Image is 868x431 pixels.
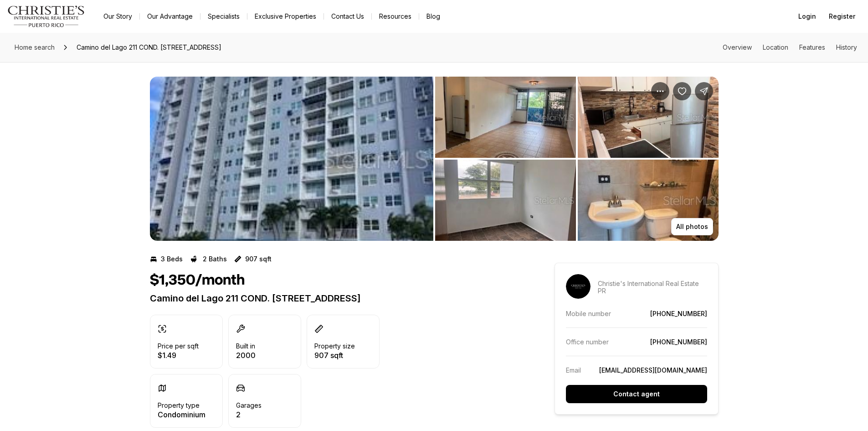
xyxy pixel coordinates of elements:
p: Contact agent [613,390,660,398]
button: View image gallery [150,77,433,241]
button: View image gallery [578,160,719,241]
span: Register [829,13,855,20]
button: Contact agent [566,385,707,403]
a: [EMAIL_ADDRESS][DOMAIN_NAME] [599,366,707,374]
a: Skip to: Location [763,43,788,51]
p: $1.49 [158,352,199,359]
p: 907 sqft [314,352,355,359]
button: Share Property: Camino del Lago 211 COND. LAGOS DEL NORTE #Apt. 211 [695,82,713,100]
p: Condominium [158,411,205,418]
h1: $1,350/month [150,272,245,289]
nav: Page section menu [723,44,857,51]
a: [PHONE_NUMBER] [650,310,707,317]
a: Our Advantage [140,10,200,23]
span: Login [798,13,816,20]
div: Listing Photos [150,77,719,241]
button: View image gallery [435,160,576,241]
p: Christie's International Real Estate PR [598,280,707,295]
p: Email [566,366,581,374]
p: 3 Beds [161,255,183,263]
button: Register [823,7,861,26]
p: 2000 [236,352,256,359]
li: 2 of 3 [435,77,719,241]
a: [PHONE_NUMBER] [650,338,707,346]
p: Price per sqft [158,343,199,350]
p: Camino del Lago 211 COND. [STREET_ADDRESS] [150,293,522,304]
a: Our Story [96,10,139,23]
a: Blog [419,10,447,23]
span: Camino del Lago 211 COND. [STREET_ADDRESS] [73,40,225,55]
button: View image gallery [578,77,719,158]
p: 2 [236,411,262,418]
span: Home search [15,43,55,51]
p: Property size [314,343,355,350]
p: All photos [676,223,708,230]
button: Login [793,7,822,26]
a: Home search [11,40,58,55]
p: Mobile number [566,310,611,317]
p: Office number [566,338,609,346]
a: Skip to: History [836,43,857,51]
button: All photos [671,218,713,235]
img: logo [7,5,85,27]
li: 1 of 3 [150,77,433,241]
a: Skip to: Overview [723,43,752,51]
p: 907 sqft [245,255,272,263]
a: Skip to: Features [799,43,825,51]
a: Resources [372,10,419,23]
p: Built in [236,343,255,350]
p: Property type [158,402,200,409]
button: Contact Us [324,10,371,23]
a: Exclusive Properties [247,10,324,23]
button: Save Property: Camino del Lago 211 COND. LAGOS DEL NORTE #Apt. 211 [673,82,691,100]
p: Garages [236,402,262,409]
button: View image gallery [435,77,576,158]
p: 2 Baths [203,255,227,263]
button: Property options [651,82,669,100]
a: Specialists [200,10,247,23]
